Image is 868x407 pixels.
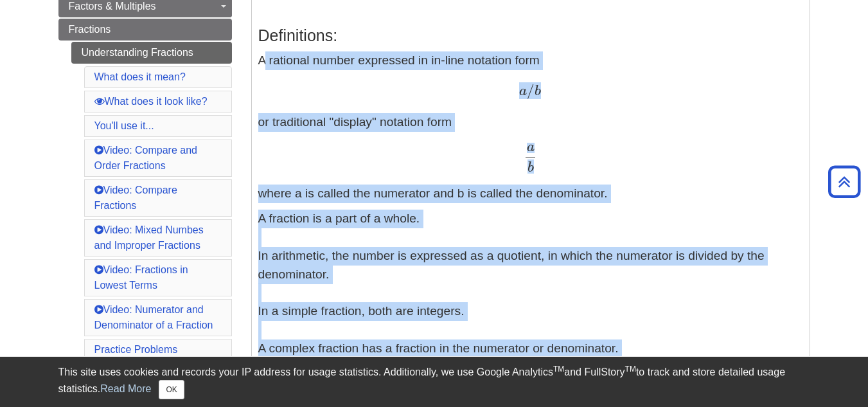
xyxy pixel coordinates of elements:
[519,84,527,98] span: a
[94,71,186,82] a: What does it mean?
[94,344,178,355] a: Practice Problems
[94,224,204,251] a: Video: Mixed Numbes and Improper Fractions
[527,140,535,154] span: a
[94,264,188,291] a: Video: Fractions in Lowest Terms
[58,365,810,399] div: This site uses cookies and records your IP address for usage statistics. Additionally, we use Goo...
[527,82,535,99] span: /
[58,19,232,41] a: Fractions
[94,120,154,131] a: You'll use it...
[100,383,151,394] a: Read More
[69,1,156,12] span: Factors & Multiples
[159,380,184,399] button: Close
[258,26,803,45] h3: Definitions:
[535,84,541,98] span: b
[94,145,197,171] a: Video: Compare and Order Fractions
[527,161,534,175] span: b
[94,185,177,211] a: Video: Compare Fractions
[625,365,636,374] sup: TM
[94,304,213,330] a: Video: Numerator and Denominator of a Fraction
[69,24,111,35] span: Fractions
[553,365,564,374] sup: TM
[258,51,803,203] p: A rational number expressed in in-line notation form or traditional "display" notation form where...
[71,42,232,64] a: Understanding Fractions
[824,173,865,190] a: Back to Top
[94,96,208,107] a: What does it look like?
